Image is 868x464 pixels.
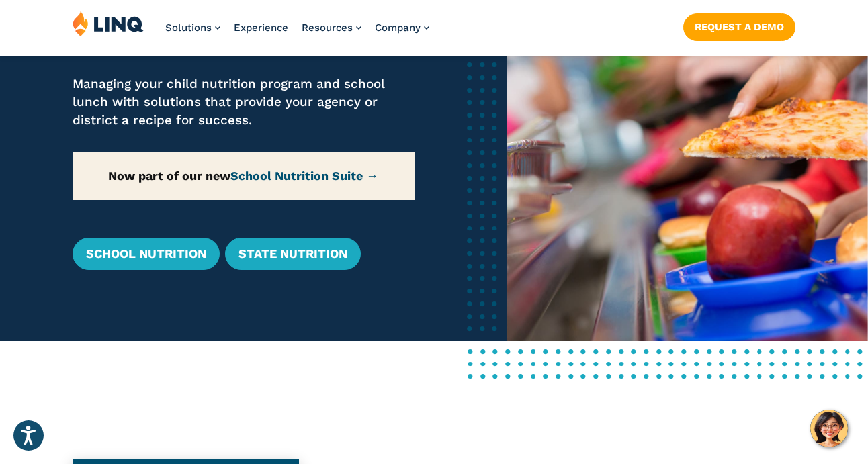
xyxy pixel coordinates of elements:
[683,13,795,40] a: Request a Demo
[73,238,220,270] a: School Nutrition
[302,21,353,34] span: Resources
[165,21,220,34] a: Solutions
[230,169,378,183] a: School Nutrition Suite →
[683,11,795,40] nav: Button Navigation
[375,21,429,34] a: Company
[225,238,361,270] a: State Nutrition
[810,410,848,447] button: Hello, have a question? Let’s chat.
[234,21,288,34] a: Experience
[165,11,429,55] nav: Primary Navigation
[108,169,378,183] strong: Now part of our new
[73,75,415,130] p: Managing your child nutrition program and school lunch with solutions that provide your agency or...
[73,11,144,36] img: LINQ | K‑12 Software
[165,21,212,34] span: Solutions
[375,21,421,34] span: Company
[302,21,361,34] a: Resources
